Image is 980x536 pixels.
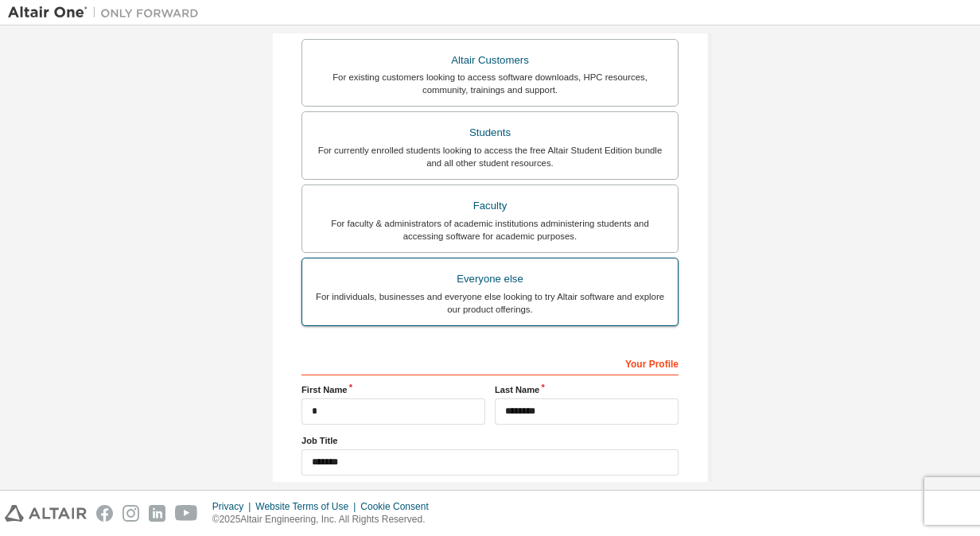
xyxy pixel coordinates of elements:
[96,505,113,522] img: facebook.svg
[301,383,485,396] label: First Name
[175,505,198,522] img: youtube.svg
[312,71,668,96] div: For existing customers looking to access software downloads, HPC resources, community, trainings ...
[312,144,668,169] div: For currently enrolled students looking to access the free Altair Student Edition bundle and all ...
[360,500,437,513] div: Cookie Consent
[312,195,668,217] div: Faculty
[301,434,679,447] label: Job Title
[312,290,668,316] div: For individuals, businesses and everyone else looking to try Altair software and explore our prod...
[312,268,668,290] div: Everyone else
[495,383,679,396] label: Last Name
[212,513,438,526] p: © 2025 Altair Engineering, Inc. All Rights Reserved.
[255,500,360,513] div: Website Terms of Use
[122,505,139,522] img: instagram.svg
[149,505,165,522] img: linkedin.svg
[312,122,668,144] div: Students
[301,350,679,375] div: Your Profile
[312,217,668,243] div: For faculty & administrators of academic institutions administering students and accessing softwa...
[312,49,668,72] div: Altair Customers
[5,505,87,522] img: altair_logo.svg
[8,5,207,21] img: Altair One
[212,500,255,513] div: Privacy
